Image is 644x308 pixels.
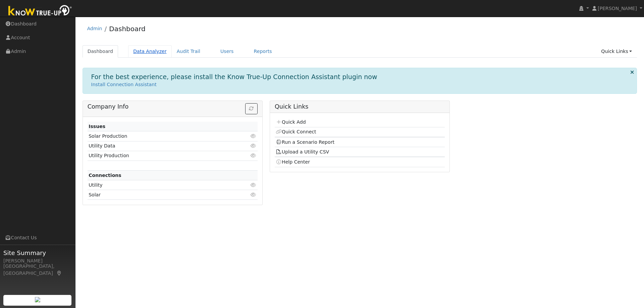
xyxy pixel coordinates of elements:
strong: Connections [89,173,121,178]
td: Solar [88,190,230,200]
a: Dashboard [83,45,118,58]
i: Click to view [251,143,257,148]
a: Quick Add [276,119,306,125]
a: Install Connection Assistant [91,82,157,87]
h5: Quick Links [275,103,445,110]
a: Admin [87,26,102,31]
div: [PERSON_NAME] [3,257,72,264]
td: Utility [88,180,230,190]
span: Site Summary [3,248,72,257]
a: Map [56,270,62,276]
a: Quick Connect [276,129,316,134]
div: [GEOGRAPHIC_DATA], [GEOGRAPHIC_DATA] [3,263,72,277]
i: Click to view [251,192,257,197]
a: Dashboard [109,25,146,33]
td: Utility Production [88,151,230,161]
a: Reports [249,45,277,58]
i: Click to view [251,153,257,158]
img: Know True-Up [5,4,75,19]
a: Users [215,45,239,58]
a: Audit Trail [172,45,205,58]
td: Utility Data [88,141,230,151]
a: Help Center [276,159,310,165]
h1: For the best experience, please install the Know True-Up Connection Assistant plugin now [91,73,377,81]
span: [PERSON_NAME] [598,6,637,11]
h5: Company Info [88,103,258,110]
a: Quick Links [596,45,637,58]
a: Upload a Utility CSV [276,149,329,155]
a: Data Analyzer [128,45,172,58]
a: Run a Scenario Report [276,139,334,145]
td: Solar Production [88,131,230,141]
strong: Issues [89,124,105,129]
img: retrieve [35,297,40,302]
i: Click to view [251,134,257,138]
i: Click to view [251,183,257,187]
